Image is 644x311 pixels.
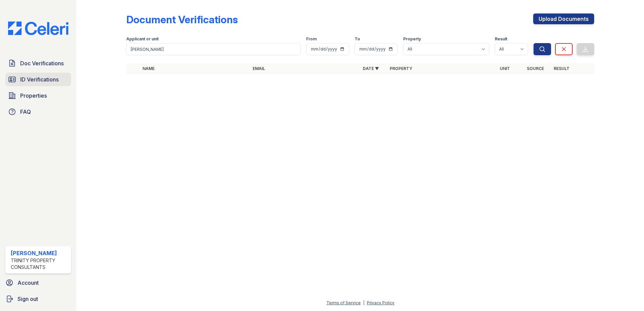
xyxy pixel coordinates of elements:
[355,36,360,42] label: To
[367,300,394,305] a: Privacy Policy
[5,57,71,70] a: Doc Verifications
[18,279,39,287] span: Account
[326,300,361,305] a: Terms of Service
[3,292,74,306] a: Sign out
[5,105,71,118] a: FAQ
[363,300,364,305] div: |
[18,295,38,303] span: Sign out
[403,36,421,42] label: Property
[126,13,238,26] div: Document Verifications
[142,66,155,71] a: Name
[11,257,68,271] div: Trinity Property Consultants
[390,66,412,71] a: Property
[554,66,570,71] a: Result
[5,73,71,86] a: ID Verifications
[527,66,544,71] a: Source
[3,276,74,289] a: Account
[11,249,68,257] div: [PERSON_NAME]
[20,75,59,83] span: ID Verifications
[126,36,159,42] label: Applicant or unit
[363,66,379,71] a: Date ▼
[20,108,31,116] span: FAQ
[126,43,301,55] input: Search by name, email, or unit number
[3,22,74,35] img: CE_Logo_Blue-a8612792a0a2168367f1c8372b55b34899dd931a85d93a1a3d3e32e68fde9ad4.png
[5,89,71,102] a: Properties
[253,66,265,71] a: Email
[500,66,510,71] a: Unit
[533,13,594,24] a: Upload Documents
[20,92,47,100] span: Properties
[20,59,64,67] span: Doc Verifications
[495,36,507,42] label: Result
[306,36,317,42] label: From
